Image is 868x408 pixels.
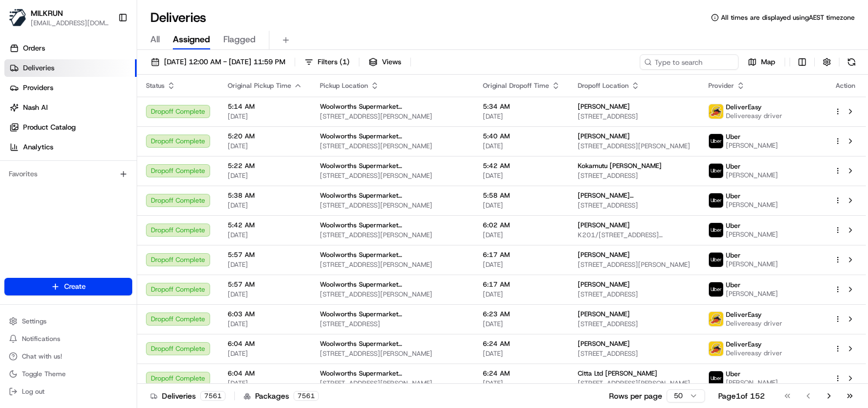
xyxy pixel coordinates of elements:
[483,201,560,210] span: [DATE]
[726,378,778,387] span: [PERSON_NAME]
[4,4,114,31] button: MILKRUNMILKRUN[EMAIL_ADDRESS][DOMAIN_NAME]
[726,260,778,269] span: [PERSON_NAME]
[4,79,137,97] a: Providers
[578,290,691,299] span: [STREET_ADDRESS]
[578,132,630,141] span: [PERSON_NAME]
[708,81,734,90] span: Provider
[578,171,691,180] span: [STREET_ADDRESS]
[320,132,465,141] span: Woolworths Supermarket [GEOGRAPHIC_DATA] - [GEOGRAPHIC_DATA]
[320,81,368,90] span: Pickup Location
[23,103,48,113] span: Nash AI
[726,141,778,150] span: [PERSON_NAME]
[483,112,560,121] span: [DATE]
[228,280,302,289] span: 5:57 AM
[578,191,691,200] span: [PERSON_NAME][GEOGRAPHIC_DATA]
[844,54,859,70] button: Refresh
[200,391,226,401] div: 7561
[726,103,762,111] span: DeliverEasy
[721,13,855,22] span: All times are displayed using AEST timezone
[578,231,691,239] span: K201/[STREET_ADDRESS][PERSON_NAME]
[4,331,132,346] button: Notifications
[320,320,465,328] span: [STREET_ADDRESS]
[483,339,560,348] span: 6:24 AM
[726,162,741,171] span: Uber
[320,171,465,180] span: [STREET_ADDRESS][PERSON_NAME]
[228,201,302,210] span: [DATE]
[578,260,691,269] span: [STREET_ADDRESS][PERSON_NAME]
[22,317,47,326] span: Settings
[726,281,741,289] span: Uber
[320,112,465,121] span: [STREET_ADDRESS][PERSON_NAME]
[609,390,662,401] p: Rows per page
[320,142,465,150] span: [STREET_ADDRESS][PERSON_NAME]
[483,280,560,289] span: 6:17 AM
[228,320,302,328] span: [DATE]
[483,171,560,180] span: [DATE]
[4,40,137,57] a: Orders
[483,102,560,111] span: 5:34 AM
[23,83,53,93] span: Providers
[320,349,465,358] span: [STREET_ADDRESS][PERSON_NAME]
[578,310,630,318] span: [PERSON_NAME]
[4,119,137,136] a: Product Catalog
[709,282,723,297] img: uber-new-logo.jpeg
[22,387,44,396] span: Log out
[709,164,723,178] img: uber-new-logo.jpeg
[578,339,630,348] span: [PERSON_NAME]
[23,122,76,132] span: Product Catalog
[726,289,778,298] span: [PERSON_NAME]
[228,102,302,111] span: 5:14 AM
[228,369,302,378] span: 6:04 AM
[726,171,778,180] span: [PERSON_NAME]
[244,390,319,401] div: Packages
[483,379,560,388] span: [DATE]
[4,99,137,116] a: Nash AI
[726,132,741,141] span: Uber
[578,250,630,259] span: [PERSON_NAME]
[726,251,741,260] span: Uber
[483,320,560,328] span: [DATE]
[318,57,350,67] span: Filters
[743,54,780,70] button: Map
[228,379,302,388] span: [DATE]
[483,349,560,358] span: [DATE]
[22,352,62,361] span: Chat with us!
[228,231,302,239] span: [DATE]
[228,250,302,259] span: 5:57 AM
[150,33,160,46] span: All
[320,250,465,259] span: Woolworths Supermarket [GEOGRAPHIC_DATA] - [GEOGRAPHIC_DATA]
[726,221,741,230] span: Uber
[228,161,302,170] span: 5:22 AM
[320,310,465,318] span: Woolworths Supermarket [GEOGRAPHIC_DATA] - [GEOGRAPHIC_DATA]
[483,161,560,170] span: 5:42 AM
[164,57,285,67] span: [DATE] 12:00 AM - [DATE] 11:59 PM
[709,253,723,267] img: uber-new-logo.jpeg
[483,81,549,90] span: Original Dropoff Time
[834,81,857,90] div: Action
[709,371,723,385] img: uber-new-logo.jpeg
[578,379,691,388] span: [STREET_ADDRESS][PERSON_NAME]
[228,260,302,269] span: [DATE]
[578,201,691,210] span: [STREET_ADDRESS]
[150,390,226,401] div: Deliveries
[726,340,762,349] span: DeliverEasy
[228,171,302,180] span: [DATE]
[726,200,778,209] span: [PERSON_NAME]
[320,369,465,378] span: Woolworths Supermarket [GEOGRAPHIC_DATA] - [GEOGRAPHIC_DATA]
[31,8,63,19] span: MILKRUN
[726,111,782,120] span: Delivereasy driver
[294,391,319,401] div: 7561
[483,191,560,200] span: 5:58 AM
[228,112,302,121] span: [DATE]
[320,201,465,210] span: [STREET_ADDRESS][PERSON_NAME]
[4,314,132,329] button: Settings
[320,221,465,230] span: Woolworths Supermarket [GEOGRAPHIC_DATA] - [GEOGRAPHIC_DATA]
[709,193,723,208] img: uber-new-logo.jpeg
[364,54,406,70] button: Views
[578,142,691,150] span: [STREET_ADDRESS][PERSON_NAME]
[223,33,256,46] span: Flagged
[320,280,465,289] span: Woolworths Supermarket [GEOGRAPHIC_DATA] - [GEOGRAPHIC_DATA]
[726,319,782,328] span: Delivereasy driver
[228,349,302,358] span: [DATE]
[320,231,465,239] span: [STREET_ADDRESS][PERSON_NAME]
